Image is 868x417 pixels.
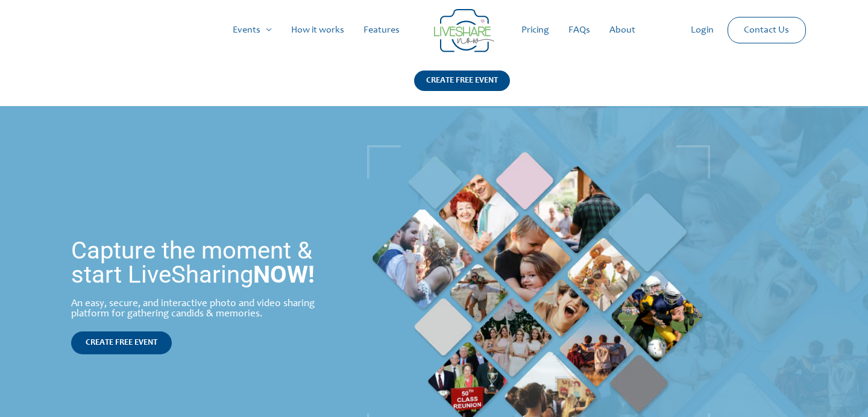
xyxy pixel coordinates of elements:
[559,11,600,49] a: FAQs
[71,299,345,319] div: An easy, secure, and interactive photo and video sharing platform for gathering candids & memories.
[253,260,315,289] strong: NOW!
[600,11,645,49] a: About
[71,239,345,287] h1: Capture the moment & start LiveSharing
[434,9,494,52] img: LiveShare logo - Capture & Share Event Memories
[414,71,510,91] div: CREATE FREE EVENT
[281,11,354,49] a: How it works
[354,11,409,49] a: Features
[681,11,723,49] a: Login
[223,11,281,49] a: Events
[21,11,847,49] nav: Site Navigation
[512,11,559,49] a: Pricing
[71,331,172,354] a: CREATE FREE EVENT
[414,71,510,106] a: CREATE FREE EVENT
[86,339,157,347] span: CREATE FREE EVENT
[734,17,799,43] a: Contact Us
